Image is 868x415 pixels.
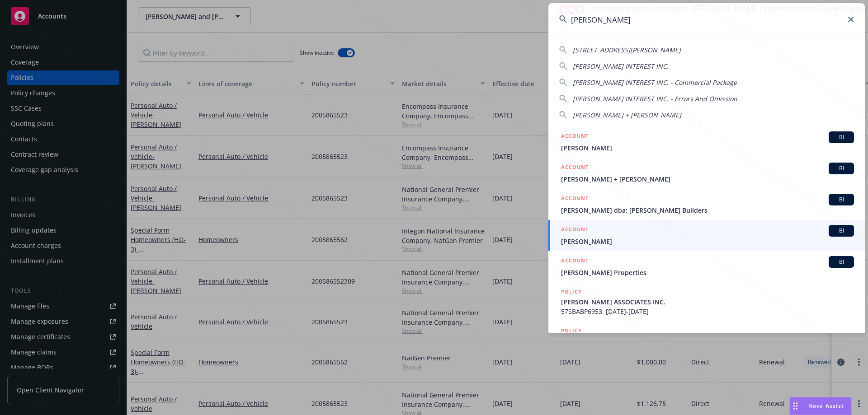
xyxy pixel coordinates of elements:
[561,326,582,335] h5: POLICY
[561,205,854,215] span: [PERSON_NAME] dba: [PERSON_NAME] Builders
[548,3,865,36] input: Search...
[561,163,589,173] h5: ACCOUNT
[573,62,669,70] span: [PERSON_NAME] INTEREST INC.
[561,287,582,296] h5: POLICY
[789,397,852,415] button: Nova Assist
[548,158,865,189] a: ACCOUNTBI[PERSON_NAME] + [PERSON_NAME]
[561,256,589,267] h5: ACCOUNT
[808,402,844,410] span: Nova Assist
[561,268,854,277] span: [PERSON_NAME] Properties
[832,258,850,266] span: BI
[832,133,850,141] span: BI
[561,131,589,142] h5: ACCOUNT
[832,196,850,204] span: BI
[548,220,865,251] a: ACCOUNTBI[PERSON_NAME]
[548,282,865,321] a: POLICY[PERSON_NAME] ASSOCIATES INC.57SBABP6953, [DATE]-[DATE]
[832,227,850,235] span: BI
[548,251,865,282] a: ACCOUNTBI[PERSON_NAME] Properties
[548,321,865,360] a: POLICY
[790,397,801,415] div: Drag to move
[561,143,854,153] span: [PERSON_NAME]
[573,94,737,103] span: [PERSON_NAME] INTEREST INC. - Errors And Omission
[561,174,854,184] span: [PERSON_NAME] + [PERSON_NAME]
[573,111,681,119] span: [PERSON_NAME] + [PERSON_NAME]
[561,237,854,246] span: [PERSON_NAME]
[561,307,854,316] span: 57SBABP6953, [DATE]-[DATE]
[548,126,865,158] a: ACCOUNTBI[PERSON_NAME]
[548,189,865,220] a: ACCOUNTBI[PERSON_NAME] dba: [PERSON_NAME] Builders
[561,194,589,205] h5: ACCOUNT
[573,46,681,54] span: [STREET_ADDRESS][PERSON_NAME]
[832,164,850,173] span: BI
[561,225,589,236] h5: ACCOUNT
[573,78,737,87] span: [PERSON_NAME] INTEREST INC. - Commercial Package
[561,297,854,307] span: [PERSON_NAME] ASSOCIATES INC.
